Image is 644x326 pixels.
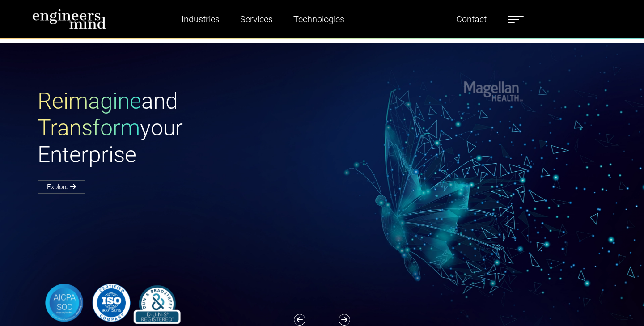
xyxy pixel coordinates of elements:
img: banner-logo [38,282,184,324]
span: Reimagine [38,88,141,114]
a: Explore [38,180,85,194]
span: Transform [38,115,140,141]
a: Contact [453,9,490,30]
a: Services [237,9,276,30]
img: logo [32,9,106,29]
h1: and your Enterprise [38,88,322,168]
a: Technologies [290,9,348,30]
a: Industries [178,9,223,30]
